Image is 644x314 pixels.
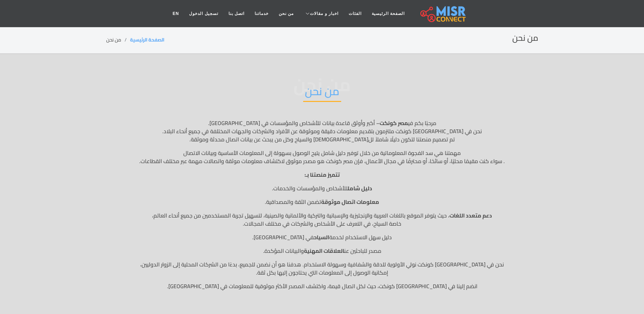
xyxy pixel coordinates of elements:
[223,7,250,20] a: اتصل بنا
[106,36,130,43] li: من نحن
[420,5,466,22] img: main.misr_connect
[106,184,538,192] p: للأشخاص والمؤسسات والخدمات.
[303,85,341,102] h2: من نحن
[106,211,538,228] p: ، حيث يتوفر الموقع باللغات العربية والإنجليزية والإسبانية والتركية والألمانية والصينية، لتسهيل تج...
[380,118,408,128] strong: مصر كونكت
[130,35,164,44] a: الصفحة الرئيسية
[274,7,299,20] a: من نحن
[106,119,538,143] p: مرحبًا بكم في – أكبر وأوثق قاعدة بيانات للأشخاص والمؤسسات في [GEOGRAPHIC_DATA]. نحن في [GEOGRAPHI...
[250,7,274,20] a: خدماتنا
[184,7,223,20] a: تسجيل الدخول
[299,7,344,20] a: اخبار و مقالات
[344,7,367,20] a: الفئات
[348,183,372,193] strong: دليل شامل
[449,210,492,221] strong: دعم متعدد اللغات
[304,246,344,256] strong: العلاقات المهنية
[106,282,538,290] p: انضم إلينا في [GEOGRAPHIC_DATA] كونكت، حيث لكل اتصال قيمة، واكتشف المصدر الأكثر موثوقية للمعلومات...
[106,233,538,241] p: دليل سهل الاستخدام لخدمة في [GEOGRAPHIC_DATA].
[314,232,329,242] strong: السياح
[310,11,338,17] span: اخبار و مقالات
[168,7,184,20] a: EN
[106,247,538,255] p: مصدر للباحثين عن والبيانات المؤكدة.
[106,260,538,277] p: نحن في [GEOGRAPHIC_DATA] كونكت نولي الأولوية للدقة والشفافية وسهولة الاستخدام. هدفنا هو أن نضمن ل...
[367,7,410,20] a: الصفحة الرئيسية
[106,149,538,165] p: مهمتنا هي سد الفجوة المعلوماتية من خلال توفير دليل شامل يتيح الوصول بسهولة إلى المعلومات الأساسية...
[512,33,538,43] h2: من نحن
[305,170,340,180] strong: تتميز منصتنا بـ:
[106,198,538,206] p: تضمن الثقة والمصداقية.
[321,197,379,207] strong: معلومات اتصال موثوقة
